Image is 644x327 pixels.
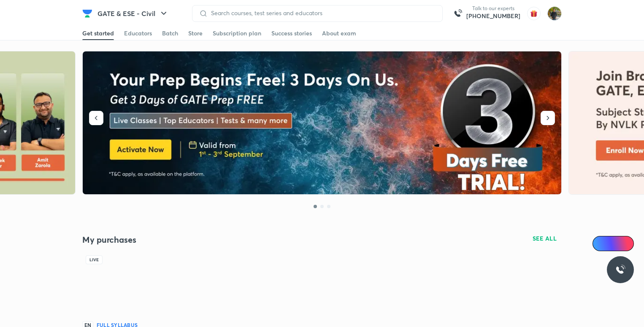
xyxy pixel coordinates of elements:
img: Company Logo [82,8,92,19]
img: ttu [615,265,625,275]
button: GATE & ESE - Civil [92,5,174,22]
div: Batch [162,29,178,38]
a: Success stories [271,27,312,40]
div: Get started [82,29,114,38]
span: Ai Doubts [606,240,629,247]
a: Ai Doubts [593,236,634,251]
a: [PHONE_NUMBER] [466,12,520,20]
img: Icon [598,240,604,247]
a: Batch [162,27,178,40]
a: Store [188,27,203,40]
span: SEE ALL [533,236,557,241]
img: avatar [527,7,541,20]
p: Talk to our experts [466,5,520,12]
a: Educators [124,27,152,40]
div: About exam [322,29,356,38]
button: SEE ALL [528,232,562,245]
div: Educators [124,29,152,38]
a: About exam [322,27,356,40]
a: Subscription plan [213,27,261,40]
div: Live [86,255,103,264]
a: Get started [82,27,114,40]
div: Success stories [271,29,312,38]
img: shubham rawat [547,6,562,21]
img: call-us [449,5,466,22]
input: Search courses, test series and educators [208,10,436,16]
div: Subscription plan [213,29,261,38]
img: Batch Thumbnail [82,252,197,316]
div: Store [188,29,203,38]
h4: My purchases [82,234,322,245]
